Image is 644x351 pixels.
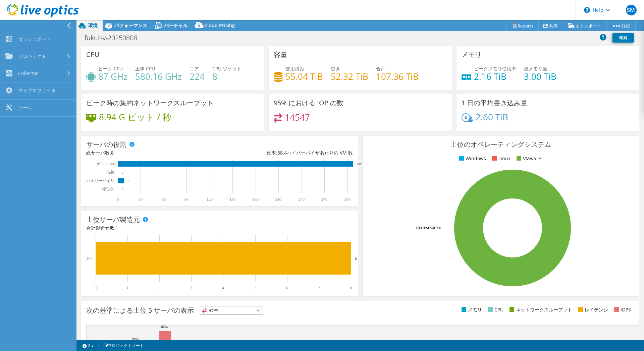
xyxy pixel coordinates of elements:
h3: ピーク時の集約ネットワークスループット [86,99,214,107]
text: 8 [355,256,357,260]
text: 0 [117,197,119,202]
span: 空き [331,65,340,72]
h3: 95% における IOP の数 [274,99,343,107]
h4: 55.04 TiB [285,73,323,80]
a: 2 [78,341,99,350]
a: プロジェクトノート [98,341,149,350]
span: 総メモリ量 [524,65,547,72]
span: ピークメモリ使用率 [474,65,516,72]
text: 30 [139,197,143,202]
text: Dell [87,256,94,261]
span: IOPS [200,306,263,314]
h4: 2.60 TiB [476,113,508,121]
span: 1 [115,225,118,231]
text: 5 [254,286,256,290]
text: 270 [321,197,327,202]
tspan: ESXi 7.0 [428,225,441,230]
text: 2 [158,286,160,290]
li: VMware [515,155,541,162]
span: バーチャル [164,22,187,28]
text: 1 [126,286,128,290]
text: 0 [95,286,97,290]
a: 印刷 [612,33,634,43]
h4: 3.00 TiB [524,73,556,80]
li: CPU [486,306,503,313]
text: 240 [299,197,305,202]
h4: 合計製造元数: [86,224,353,232]
span: パフォーマンス [114,22,147,28]
text: 180 [253,197,259,202]
li: メモリ [460,306,482,313]
text: 7 [318,286,320,290]
a: 共有 [538,20,563,31]
text: ゲスト VM [96,162,116,166]
text: 0 [122,188,123,191]
h3: 容量 [274,51,287,58]
li: IOPS [612,306,631,313]
li: Windows [458,155,486,162]
li: レイテンシ [577,306,608,313]
text: 210 [275,197,281,202]
text: 8 [350,286,352,290]
h4: 87 GHz [98,73,127,80]
a: 詳細 [606,20,636,31]
text: 6 [286,286,288,290]
text: 307 [357,163,362,166]
span: CPU ソケット [212,65,241,72]
text: 60 [162,197,166,202]
text: 90 [184,197,189,202]
div: 比率: ハイパーバイザあたりの VM 数 [219,149,353,157]
h1: fukuisv-20250808 [82,34,148,42]
li: Linux [490,155,511,162]
h4: 8 [212,73,241,80]
span: SM [626,5,637,15]
text: 300 [344,197,351,202]
text: 120 [207,197,213,202]
text: 4 [222,286,224,290]
text: 150 [229,197,235,202]
h4: 52.32 TiB [331,73,368,80]
a: エクスポート [563,20,607,31]
span: Cloud Pricing [204,22,235,28]
span: 環境 [88,22,98,28]
text: 仮想 [106,170,114,175]
span: 38.4 [277,150,287,156]
h3: サーバの役割 [86,141,126,148]
text: 53% [132,337,139,341]
h4: 8.94 G ビット / 秒 [99,113,171,121]
h4: 107.36 TiB [376,73,419,80]
span: 8 [111,150,114,156]
span: 正味 CPU [135,65,155,72]
span: 使用済み [285,65,304,72]
h4: 14547 [285,114,310,121]
text: 物理的 [102,187,114,191]
span: 合計 [376,65,385,72]
h4: 224 [190,73,205,80]
text: 66% [161,325,168,329]
h3: 1 日の平均書き込み量 [462,99,527,107]
tspan: 100.0% [416,225,428,230]
span: ピーク CPU [98,65,123,72]
h3: メモリ [462,51,482,58]
span: コア [190,65,199,72]
text: ハイパーバイザ [86,178,114,183]
li: ネットワークスループット [508,306,572,313]
h3: 上位のオペレーティングシステム [368,141,634,148]
text: 3 [190,286,192,290]
text: 8 [128,179,129,183]
h3: 上位サーバ製造元 [86,216,140,223]
div: 総サーバ数: [86,149,219,157]
h3: CPU [86,51,100,58]
a: Reports [506,20,539,31]
text: 0 [122,171,123,174]
h4: 2.16 TiB [474,73,516,80]
h4: 580.16 GHz [135,73,182,80]
svg: \n [584,7,590,13]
